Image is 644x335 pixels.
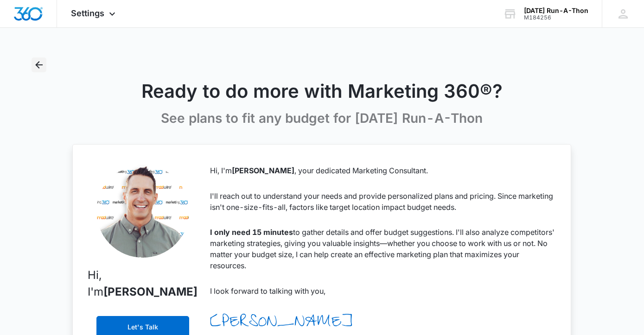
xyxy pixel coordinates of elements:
p: I look forward to talking with you, [210,285,556,297]
strong: [PERSON_NAME] [232,166,294,175]
p: I'll reach out to understand your needs and provide personalized plans and pricing. Since marketi... [210,190,556,213]
p: to gather details and offer budget suggestions. I'll also analyze competitors' marketing strategi... [210,227,556,271]
strong: [PERSON_NAME] [103,285,198,298]
button: Back [32,57,46,72]
h1: Ready to do more with Marketing 360®? [141,80,503,103]
p: Hi, I'm , your dedicated Marketing Consultant. [210,165,556,176]
div: account name [524,7,588,14]
p: Hi, I'm [88,267,198,300]
span: Settings [71,8,104,18]
img: JB Kellogg [96,165,189,258]
p: See plans to fit any budget for [DATE] Run-A-Thon [161,110,483,126]
strong: I only need 15 minutes [210,228,293,237]
div: account id [524,14,588,21]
